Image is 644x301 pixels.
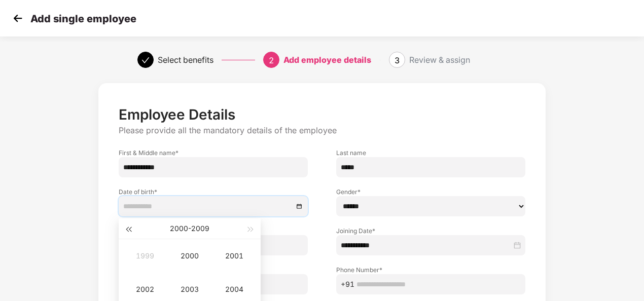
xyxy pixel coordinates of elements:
[119,125,525,136] p: Please provide all the mandatory details of the employee
[167,239,212,273] td: 2000
[158,52,213,68] div: Select benefits
[212,239,257,273] td: 2001
[119,148,308,157] label: First & Middle name
[119,187,308,196] label: Date of birth
[395,55,400,65] span: 3
[336,187,525,196] label: Gender
[336,266,525,274] label: Phone Number
[219,283,249,295] div: 2004
[123,239,167,273] td: 1999
[30,13,136,25] p: Add single employee
[130,250,160,262] div: 1999
[219,250,249,262] div: 2001
[269,55,274,65] span: 2
[341,279,354,290] span: +91
[336,227,525,235] label: Joining Date
[283,52,371,68] div: Add employee details
[130,283,160,295] div: 2002
[336,148,525,157] label: Last name
[119,106,525,123] p: Employee Details
[170,218,209,239] button: 2000-2009
[174,283,205,295] div: 2003
[141,56,150,64] span: check
[10,11,25,26] img: svg+xml;base64,PHN2ZyB4bWxucz0iaHR0cDovL3d3dy53My5vcmcvMjAwMC9zdmciIHdpZHRoPSIzMCIgaGVpZ2h0PSIzMC...
[409,52,470,68] div: Review & assign
[174,250,205,262] div: 2000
